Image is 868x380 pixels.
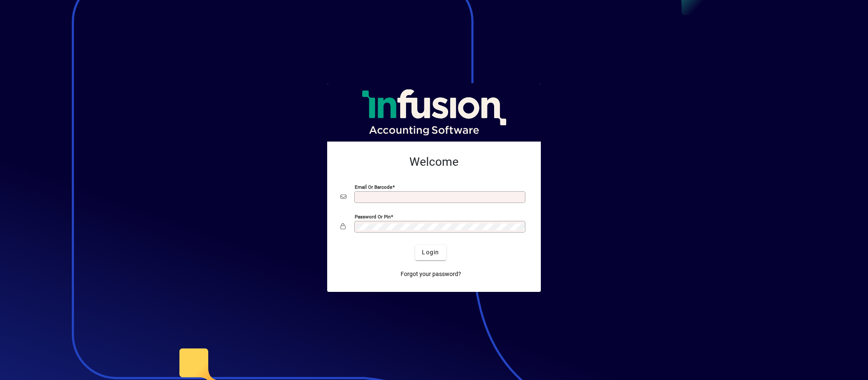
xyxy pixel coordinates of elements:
h2: Welcome [341,155,527,169]
button: Login [415,245,446,260]
span: Login [422,248,439,257]
a: Forgot your password? [397,267,464,282]
mat-label: Email or Barcode [355,184,392,190]
mat-label: Password or Pin [355,213,391,219]
span: Forgot your password? [401,270,461,279]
